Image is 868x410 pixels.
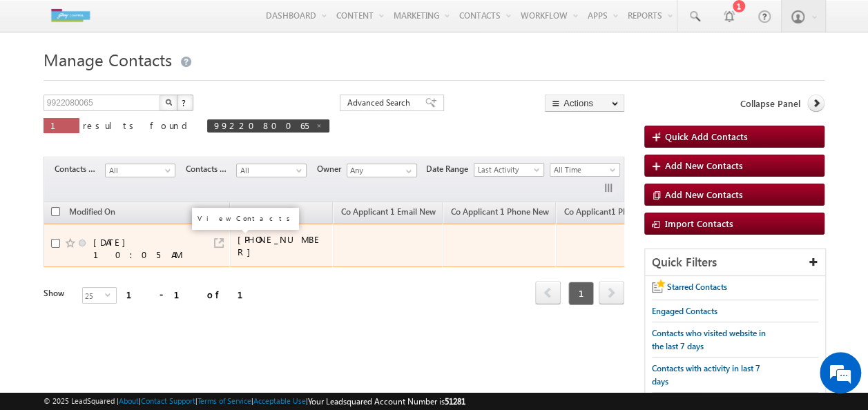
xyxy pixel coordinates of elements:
span: All Time [550,164,616,176]
span: Starred Contacts [667,282,727,292]
button: ? [177,95,193,111]
a: Contact Support [141,396,195,405]
textarea: Type your message and hit 'Enter' [18,128,252,305]
span: Contacts Stage [55,163,105,175]
span: 9922080065 [214,119,309,131]
span: Collapse Panel [740,97,800,110]
span: Contacts with activity in last 7 days [652,363,760,387]
a: Co Applicant 1 Email New [334,204,442,222]
span: Date Range [426,163,474,175]
span: Quick Add Contacts [665,130,748,142]
span: prev [535,281,561,304]
span: Your Leadsquared Account Number is [308,396,465,407]
span: select [105,291,116,297]
a: Co Applicant 1 Phone New [443,204,555,222]
a: All [105,164,175,177]
div: Minimize live chat window [226,7,260,40]
a: Last Activity [474,163,544,177]
div: [DATE] 10:05 AM [93,236,197,261]
span: Contacts Source [186,163,236,175]
img: Search [165,99,172,106]
span: 51281 [445,396,465,407]
a: All Time [550,163,620,177]
span: Add New Contacts [665,159,743,171]
em: Start Chat [188,316,251,335]
div: Show [44,287,71,300]
span: next [599,281,624,304]
a: Terms of Service [197,396,251,405]
span: 1 [50,119,73,131]
div: Chat with us now [72,72,232,90]
span: 1 [568,282,594,305]
span: © 2025 LeadSquared | | | | | [44,395,465,408]
span: Contacts who visited website in the last 7 days [652,328,766,351]
img: d_60004797649_company_0_60004797649 [23,72,58,90]
input: Type to Search [347,164,417,177]
span: Import Contacts [665,217,733,229]
span: Owner [317,163,347,175]
span: All [106,164,171,177]
span: 25 [83,288,105,303]
div: Quick Filters [645,249,825,276]
a: prev [535,282,561,304]
button: Actions [545,95,624,112]
span: Co Applicant 1 Phone New [450,206,548,217]
a: All [236,164,307,177]
span: Modified On [69,206,115,217]
a: Co Applicant1 Phone New [557,204,666,222]
span: Add New Contacts [665,188,743,200]
div: [PHONE_NUMBER] [238,233,327,258]
div: 1 - 1 of 1 [126,286,260,302]
span: Co Applicant 1 Email New [340,206,435,217]
a: Show All Items [398,164,416,178]
input: Check all records [51,207,60,216]
div: View Contacts [197,212,293,224]
a: Acceptable Use [253,396,306,405]
span: ? [182,97,188,108]
span: All [237,164,302,177]
span: results found [83,119,193,131]
span: Last Activity [474,164,540,176]
a: Modified On [62,204,122,222]
span: Engaged Contacts [652,306,717,316]
a: next [599,282,624,304]
span: Manage Contacts [44,48,172,70]
span: Co Applicant1 Phone New [563,206,659,217]
a: About [119,396,139,405]
span: Advanced Search [347,97,414,109]
img: Custom Logo [44,3,97,28]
